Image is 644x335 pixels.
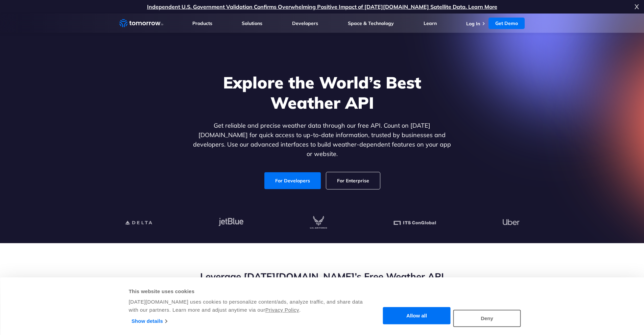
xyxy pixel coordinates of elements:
a: For Enterprise [326,172,380,189]
a: Developers [292,20,318,26]
a: For Developers [264,172,321,189]
div: [DATE][DOMAIN_NAME] uses cookies to personalize content/ads, analyze traffic, and share data with... [129,298,364,314]
a: Products [192,20,212,26]
a: Space & Technology [348,20,394,26]
a: Get Demo [488,18,525,29]
a: Show details [132,316,167,326]
p: Get reliable and precise weather data through our free API. Count on [DATE][DOMAIN_NAME] for quic... [192,121,453,159]
a: Home link [119,18,163,28]
button: Allow all [383,307,451,325]
a: Learn [424,20,437,26]
button: Deny [453,310,521,327]
a: Solutions [242,20,262,26]
a: Privacy Policy [265,307,299,313]
a: Independent U.S. Government Validation Confirms Overwhelming Positive Impact of [DATE][DOMAIN_NAM... [147,3,497,10]
a: Log In [466,21,480,27]
div: This website uses cookies [129,287,364,295]
h2: Leverage [DATE][DOMAIN_NAME]’s Free Weather API [119,270,525,283]
h1: Explore the World’s Best Weather API [192,72,453,113]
